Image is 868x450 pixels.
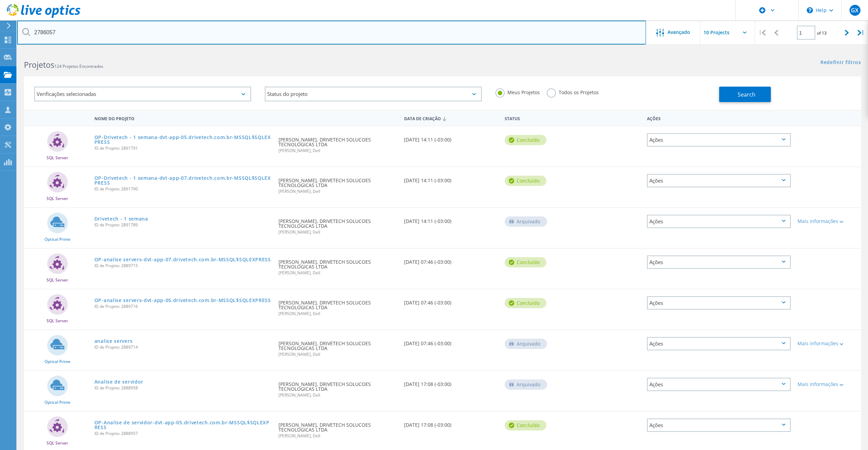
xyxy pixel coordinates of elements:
[278,230,397,234] span: [PERSON_NAME], Dell
[278,149,397,153] span: [PERSON_NAME], Dell
[275,126,401,160] div: [PERSON_NAME], DRIVETECH SOLUCOES TECNOLOGICAS LTDA
[275,330,401,363] div: [PERSON_NAME], DRIVETECH SOLUCOES TECNOLOGICAS LTDA
[94,135,272,145] a: OP-Drivetech - 1 semana-dvt-app-05.drivetech.com.br-MSSQL$SQLEXPRESS
[94,176,272,185] a: OP-Drivetech - 1 semana-dvt-app-07.drivetech.com.br-MSSQL$SQLEXPRESS
[94,146,272,150] span: ID de Projeto: 2891791
[47,278,68,282] span: SQL Server
[505,135,546,145] div: Concluído
[820,60,861,66] a: Redefinir filtros
[851,8,858,13] span: GX
[34,87,251,101] div: Verificações selecionadas
[647,378,791,391] div: Ações
[94,339,133,343] a: analise servers
[401,112,501,125] div: Data de Criação
[7,14,80,19] a: Live Optics Dashboard
[647,133,791,147] div: Ações
[547,88,599,95] label: Todos os Projetos
[278,271,397,275] span: [PERSON_NAME], Dell
[278,189,397,193] span: [PERSON_NAME], Dell
[401,126,501,149] div: [DATE] 14:11 (-03:00)
[47,197,68,201] span: SQL Server
[647,337,791,350] div: Ações
[505,298,546,308] div: Concluído
[505,339,547,349] div: Arquivado
[278,352,397,357] span: [PERSON_NAME], Dell
[94,216,148,221] a: Drivetech - 1 semana
[501,112,576,124] div: Status
[738,91,755,98] span: Search
[275,412,401,445] div: [PERSON_NAME], DRIVETECH SOLUCOES TECNOLOGICAS LTDA
[495,88,540,95] label: Meus Projetos
[647,215,791,228] div: Ações
[505,176,546,186] div: Concluído
[278,393,397,397] span: [PERSON_NAME], Dell
[798,219,858,224] div: Mais informações
[505,379,547,390] div: Arquivado
[275,208,401,241] div: [PERSON_NAME], DRIVETECH SOLUCOES TECNOLOGICAS LTDA
[278,312,397,316] span: [PERSON_NAME], Dell
[265,87,482,101] div: Status do projeto
[47,441,68,445] span: SQL Server
[817,30,827,36] span: of 13
[647,418,791,432] div: Ações
[275,249,401,282] div: [PERSON_NAME], DRIVETECH SOLUCOES TECNOLOGICAS LTDA
[47,156,68,160] span: SQL Server
[54,63,103,69] span: 124 Projetos Encontrados
[401,208,501,230] div: [DATE] 14:11 (-03:00)
[94,304,272,309] span: ID de Projeto: 2889716
[17,21,646,45] input: Pesquisar projetos por nome, proprietário, ID, empresa, etc
[94,420,272,430] a: OP-Analise de servidor-dvt-app-05.drivetech.com.br-MSSQL$SQLEXPRESS
[647,255,791,269] div: Ações
[91,112,275,124] div: Nome do Projeto
[401,412,501,434] div: [DATE] 17:08 (-03:00)
[275,371,401,404] div: [PERSON_NAME], DRIVETECH SOLUCOES TECNOLOGICAS LTDA
[94,187,272,191] span: ID de Projeto: 2891790
[278,434,397,438] span: [PERSON_NAME], Dell
[854,21,868,45] div: |
[798,341,858,346] div: Mais informações
[505,216,547,227] div: Arquivado
[44,237,70,241] span: Optical Prime
[755,21,769,45] div: |
[94,298,271,303] a: OP-analise servers-dvt-app-05.drivetech.com.br-MSSQL$SQLEXPRESS
[275,167,401,200] div: [PERSON_NAME], DRIVETECH SOLUCOES TECNOLOGICAS LTDA
[644,112,794,124] div: Ações
[94,223,272,227] span: ID de Projeto: 2891789
[94,386,272,390] span: ID de Projeto: 2888958
[505,257,546,267] div: Concluído
[401,330,501,353] div: [DATE] 07:46 (-03:00)
[94,264,272,268] span: ID de Projeto: 2889715
[401,249,501,271] div: [DATE] 07:46 (-03:00)
[94,379,143,384] a: Analise de servidor
[807,7,813,13] svg: \n
[401,167,501,190] div: [DATE] 14:11 (-03:00)
[275,289,401,323] div: [PERSON_NAME], DRIVETECH SOLUCOES TECNOLOGICAS LTDA
[647,296,791,310] div: Ações
[44,360,70,364] span: Optical Prime
[401,371,501,393] div: [DATE] 17:08 (-03:00)
[719,87,771,102] button: Search
[94,257,271,262] a: OP-analise servers-dvt-app-07.drivetech.com.br-MSSQL$SQLEXPRESS
[94,345,272,349] span: ID de Projeto: 2889714
[401,289,501,312] div: [DATE] 07:46 (-03:00)
[24,59,54,70] b: Projetos
[44,400,70,404] span: Optical Prime
[505,420,546,430] div: Concluído
[647,174,791,187] div: Ações
[668,30,690,35] span: Avançado
[47,319,68,323] span: SQL Server
[798,382,858,387] div: Mais informações
[94,432,272,436] span: ID de Projeto: 2888957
